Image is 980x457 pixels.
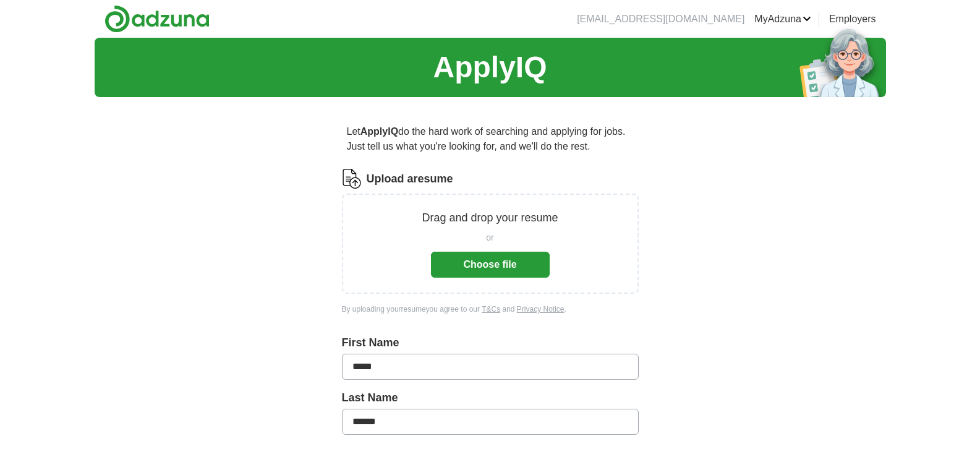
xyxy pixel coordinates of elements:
[342,335,639,351] label: First Name
[577,12,744,27] li: [EMAIL_ADDRESS][DOMAIN_NAME]
[829,12,876,27] a: Employers
[433,45,547,90] h1: ApplyIQ
[104,5,210,33] img: Adzuna logo
[367,171,453,187] label: Upload a resume
[342,119,639,159] p: Let do the hard work of searching and applying for jobs. Just tell us what you're looking for, an...
[482,305,500,314] a: T&Cs
[486,231,493,244] span: or
[422,210,558,226] p: Drag and drop your resume
[431,252,550,278] button: Choose file
[342,169,362,189] img: CV Icon
[342,390,639,406] label: Last Name
[517,305,565,314] a: Privacy Notice
[342,304,639,315] div: By uploading your resume you agree to our and .
[754,12,811,27] a: MyAdzuna
[360,126,398,137] strong: ApplyIQ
